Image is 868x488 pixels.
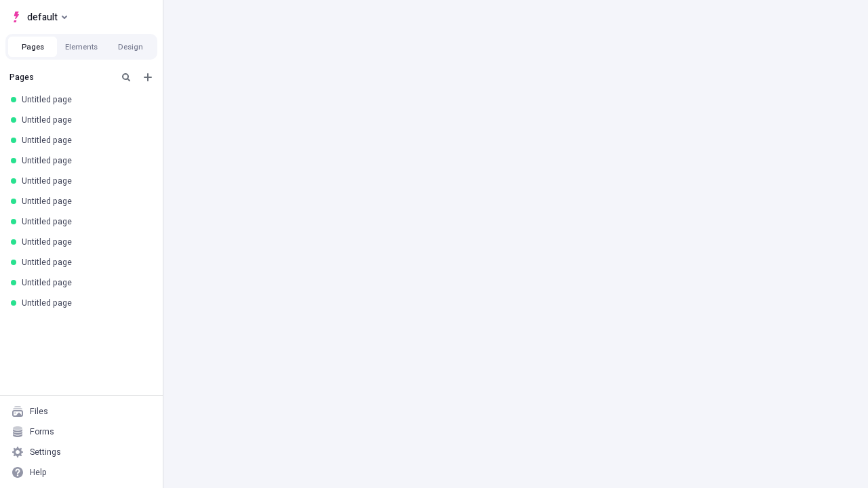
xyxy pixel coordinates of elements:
button: Add new [140,69,156,85]
div: Untitled page [22,277,146,288]
div: Forms [30,426,54,437]
div: Untitled page [22,298,146,308]
div: Untitled page [22,135,146,146]
div: Files [30,406,48,417]
span: default [27,9,58,25]
div: Untitled page [22,237,146,247]
button: Design [106,37,155,57]
div: Untitled page [22,257,146,268]
div: Untitled page [22,115,146,125]
div: Untitled page [22,216,146,227]
div: Pages [9,72,113,83]
div: Untitled page [22,155,146,166]
button: Elements [57,37,106,57]
button: Pages [8,37,57,57]
div: Help [30,467,47,478]
button: Select site [5,7,73,27]
div: Settings [30,447,61,457]
div: Untitled page [22,94,146,105]
div: Untitled page [22,196,146,207]
div: Untitled page [22,176,146,186]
